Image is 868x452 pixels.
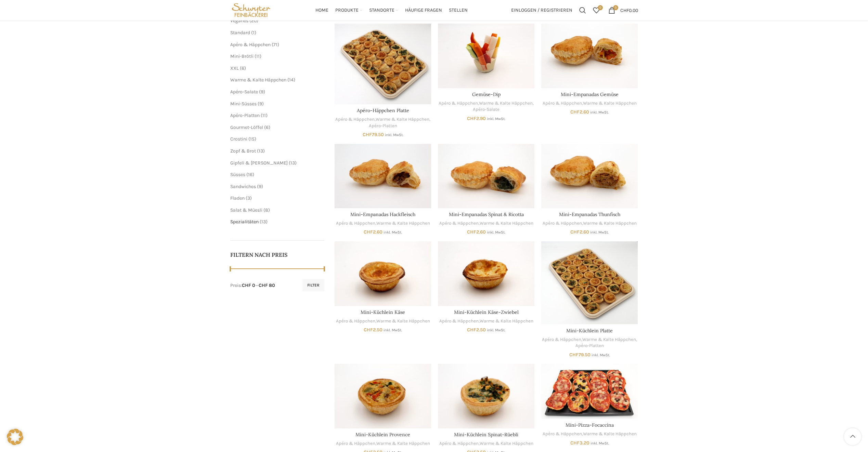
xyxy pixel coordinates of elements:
small: inkl. MwSt. [384,328,402,332]
div: , [438,220,534,227]
a: Mini-Küchlein Käse [361,309,405,315]
a: Gourmet-Löffel [230,124,263,130]
span: CHF [364,327,373,333]
span: 16 [248,172,252,177]
span: 8 [265,207,268,213]
a: Apéro & Häppchen [439,220,479,227]
div: , [335,318,431,324]
a: Salat & Müesli [230,207,262,213]
a: Mini-Küchlein Spinat-Rüebli [438,364,534,428]
a: Mini-Pizza-Focaccina [541,364,638,419]
a: Apéro & Häppchen [335,116,375,123]
span: 6 [266,124,269,130]
bdi: 79.50 [569,352,591,358]
a: Gipfeli & [PERSON_NAME] [230,160,288,166]
a: Veganes [230,18,248,24]
a: Warme & Kalte Häppchen [376,440,430,447]
span: Apéro-Platten [230,112,260,118]
a: Warme & Kalte Häppchen [230,77,286,83]
a: Einloggen / Registrieren [508,3,576,17]
span: Stellen [449,7,468,14]
span: CHF [364,229,373,235]
span: CHF [620,7,629,13]
a: Mini-Brötli [230,53,254,59]
a: 0 CHF0.00 [605,3,642,17]
span: 14 [289,77,294,83]
bdi: 0.00 [620,7,638,13]
a: Apéro-Salate [230,89,258,95]
a: Gemüse-Dip [438,24,534,88]
a: Mini-Küchlein Spinat-Rüebli [454,431,518,438]
small: inkl. MwSt. [590,110,609,115]
a: Apéro & Häppchen [543,100,582,107]
a: Apéro & Häppchen [230,42,271,48]
span: 15 [250,136,255,142]
span: 11 [262,112,266,118]
span: 13 [259,148,263,154]
a: Mini-Empanadas Spinat & Ricotta [449,211,524,217]
span: CHF [570,109,580,115]
span: CHF 0 [242,282,255,288]
a: Mini-Empanadas Spinat & Ricotta [438,144,534,208]
a: Apéro & Häppchen [439,318,479,324]
a: Mini-Süsses [230,101,257,107]
div: , , [438,100,534,113]
bdi: 2.60 [570,229,589,235]
a: Mini-Küchlein Käse-Zwiebel [454,309,519,315]
span: XXL [230,65,239,71]
a: Mini-Küchlein Provence [335,364,431,428]
a: Zopf & Brot [230,148,256,154]
span: 71 [273,42,277,48]
a: Suchen [576,3,590,17]
a: Home [315,3,328,17]
bdi: 2.60 [467,229,486,235]
a: Produkte [335,3,362,17]
a: Apéro & Häppchen [336,440,375,447]
a: Warme & Kalte Häppchen [480,220,533,227]
a: Standard [230,30,250,36]
a: Warme & Kalte Häppchen [583,431,637,437]
a: Häufige Fragen [405,3,442,17]
small: inkl. MwSt. [487,328,505,332]
a: Crostini [230,136,247,142]
small: inkl. MwSt. [590,230,609,235]
a: Apéro & Häppchen [543,431,582,437]
a: Mini-Empanadas Thunfisch [541,144,638,208]
a: Fladen [230,195,245,201]
a: Warme & Kalte Häppchen [582,336,636,343]
bdi: 3.20 [570,440,590,446]
span: 1 [253,30,255,36]
small: inkl. MwSt. [385,133,403,137]
div: Preis: — [230,282,275,289]
small: inkl. MwSt. [592,353,610,357]
span: Produkte [335,7,359,14]
button: Filter [302,279,324,291]
a: Apéro-Platten [575,343,604,349]
a: Apéro-Häppchen Platte [357,107,409,114]
div: , [541,100,638,107]
h5: Filtern nach Preis [230,251,325,258]
bdi: 2.50 [467,327,486,333]
a: Apéro-Salate [473,106,500,113]
span: 9 [261,89,263,95]
a: Scroll to top button [844,428,861,445]
div: , [335,440,431,447]
a: Mini-Empanadas Hackfleisch [350,211,415,217]
a: Warme & Kalte Häppchen [583,220,637,227]
a: Apéro & Häppchen [336,220,375,227]
a: Mini-Pizza-Focaccina [566,422,614,428]
a: Gemüse-Dip [472,91,501,97]
span: Standorte [369,7,394,14]
div: , [541,220,638,227]
span: 0 [613,5,618,10]
a: Mini-Empanadas Thunfisch [559,211,620,217]
span: 3 [247,195,250,201]
span: Spezialitäten [230,219,259,225]
a: Apéro & Häppchen [439,440,479,447]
